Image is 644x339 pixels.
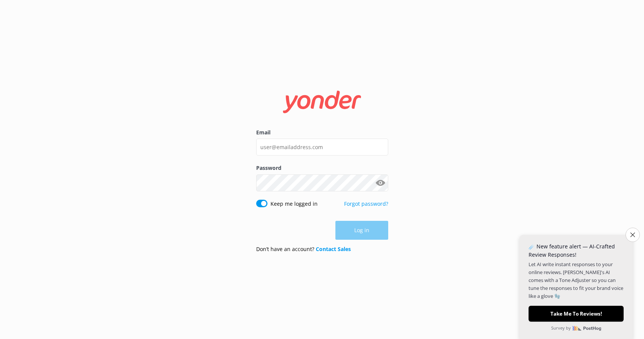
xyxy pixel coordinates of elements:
[271,200,318,208] label: Keep me logged in
[256,245,351,253] p: Don’t have an account?
[344,200,388,207] a: Forgot password?
[373,175,388,190] button: Show password
[256,128,388,137] label: Email
[316,245,351,253] a: Contact Sales
[256,139,388,156] input: user@emailaddress.com
[256,164,388,172] label: Password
